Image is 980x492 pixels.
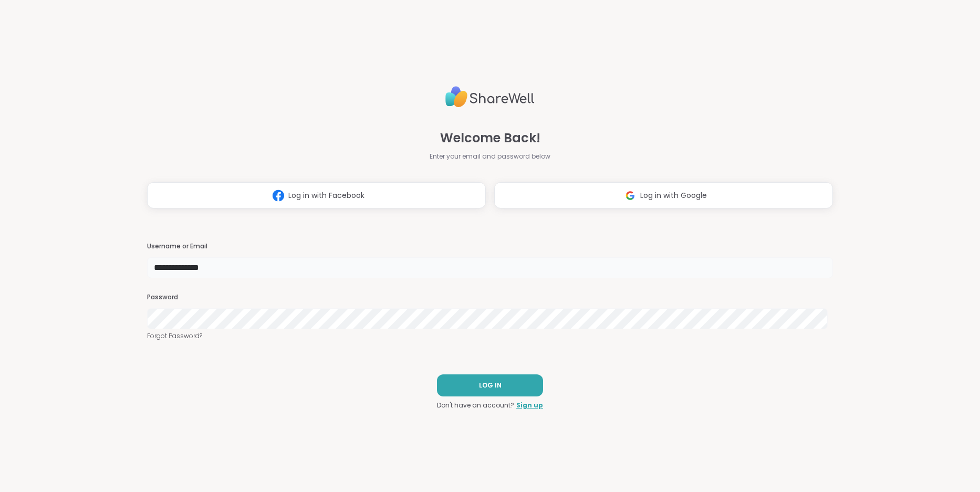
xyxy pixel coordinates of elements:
[445,82,535,112] img: ShareWell Logo
[437,374,543,396] button: LOG IN
[147,182,486,208] button: Log in with Facebook
[640,190,707,201] span: Log in with Google
[479,381,502,390] span: LOG IN
[268,186,288,205] img: ShareWell Logomark
[147,242,833,251] h3: Username or Email
[147,331,833,341] a: Forgot Password?
[440,129,540,148] span: Welcome Back!
[147,293,833,302] h3: Password
[288,190,364,201] span: Log in with Facebook
[437,401,514,410] span: Don't have an account?
[494,182,833,208] button: Log in with Google
[516,401,543,410] a: Sign up
[430,152,550,161] span: Enter your email and password below
[620,186,640,205] img: ShareWell Logomark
